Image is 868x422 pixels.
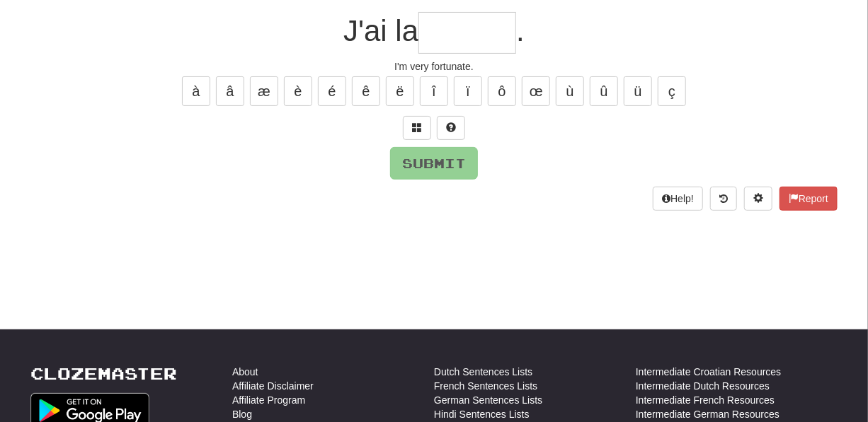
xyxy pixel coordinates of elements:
button: Round history (alt+y) [710,187,737,211]
a: Hindi Sentences Lists [434,407,530,421]
span: . [516,14,525,47]
a: Affiliate Disclaimer [232,379,314,393]
a: Intermediate German Resources [636,407,780,421]
button: é [318,76,346,106]
button: Report [780,187,838,211]
a: German Sentences Lists [434,393,542,407]
a: Clozemaster [30,365,177,382]
a: About [232,365,258,379]
button: Help! [653,187,703,211]
span: J'ai la [343,14,418,47]
button: î [420,76,448,106]
a: French Sentences Lists [434,379,537,393]
button: è [284,76,312,106]
div: I'm very fortunate. [30,59,838,74]
button: ù [556,76,584,106]
a: Blog [232,407,252,421]
button: ï [454,76,482,106]
button: â [216,76,244,106]
button: œ [522,76,550,106]
button: Submit [390,147,478,180]
button: Single letter hint - you only get 1 per sentence and score half the points! alt+h [437,116,465,140]
a: Dutch Sentences Lists [434,365,532,379]
a: Intermediate Croatian Resources [636,365,781,379]
button: æ [250,76,278,106]
a: Intermediate Dutch Resources [636,379,770,393]
button: ô [488,76,516,106]
button: û [590,76,618,106]
button: ê [352,76,380,106]
a: Affiliate Program [232,393,305,407]
button: Switch sentence to multiple choice alt+p [403,116,431,140]
button: ü [624,76,652,106]
button: à [182,76,210,106]
button: ç [658,76,686,106]
a: Intermediate French Resources [636,393,775,407]
button: ë [386,76,414,106]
